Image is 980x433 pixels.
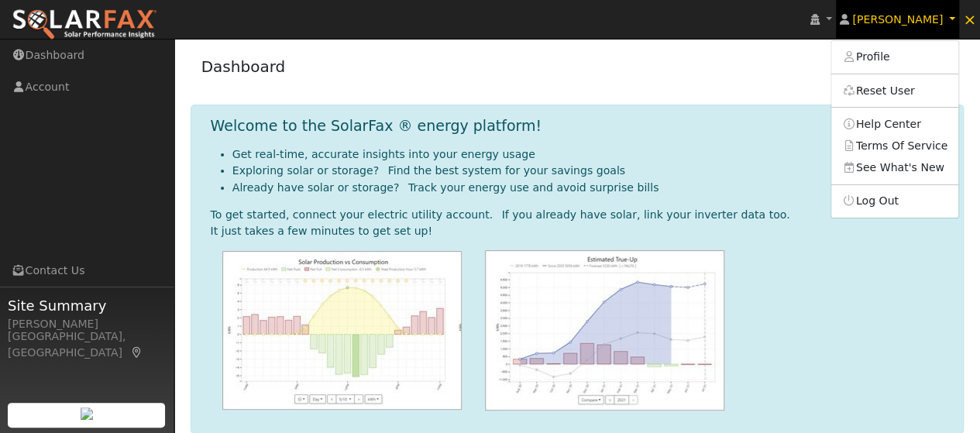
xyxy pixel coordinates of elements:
[81,407,93,420] img: retrieve
[8,328,166,361] div: [GEOGRAPHIC_DATA], [GEOGRAPHIC_DATA]
[831,80,958,101] a: Reset User
[963,10,976,29] span: ×
[211,117,542,135] h1: Welcome to the SolarFax ® energy platform!
[201,57,286,76] a: Dashboard
[831,191,958,212] a: Log Out
[211,223,951,239] div: It just takes a few minutes to get set up!
[852,13,943,26] span: [PERSON_NAME]
[831,113,958,135] a: Help Center
[8,295,166,316] span: Site Summary
[831,46,958,68] a: Profile
[232,146,951,163] li: Get real-time, accurate insights into your energy usage
[232,180,951,196] li: Already have solar or storage? Track your energy use and avoid surprise bills
[831,135,958,156] a: Terms Of Service
[12,9,157,41] img: SolarFax
[211,207,951,223] div: To get started, connect your electric utility account. If you already have solar, link your inver...
[130,346,144,359] a: Map
[8,316,166,332] div: [PERSON_NAME]
[831,156,958,178] a: See What's New
[232,163,951,179] li: Exploring solar or storage? Find the best system for your savings goals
